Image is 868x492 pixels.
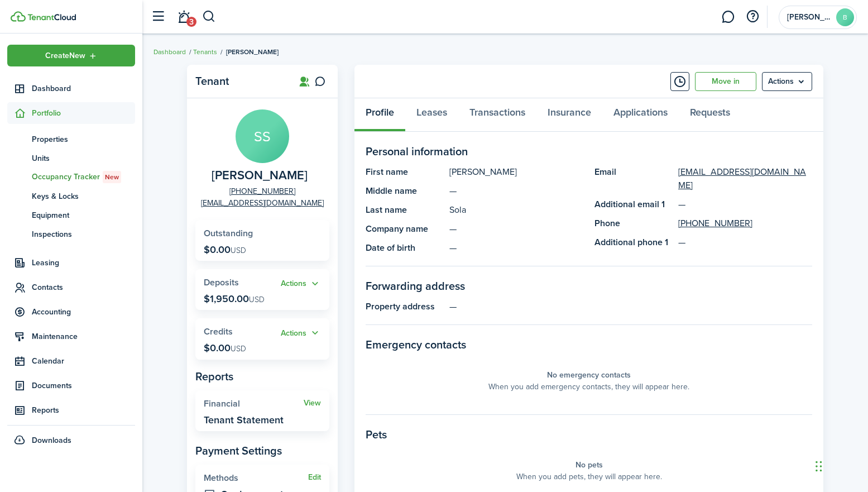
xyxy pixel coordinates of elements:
avatar-text: B [836,8,854,26]
a: Dashboard [7,78,135,99]
panel-main-title: Tenant [195,75,285,88]
p: $0.00 [204,342,246,354]
span: USD [231,343,246,355]
button: Actions [281,278,321,290]
panel-main-title: Phone [594,217,673,230]
span: Create New [45,52,85,60]
a: Inspections [7,224,135,243]
a: Applications [602,98,679,132]
a: [EMAIL_ADDRESS][DOMAIN_NAME] [201,197,324,209]
panel-main-title: Date of birth [366,241,444,255]
a: Insurance [536,98,602,132]
a: Messaging [717,3,738,31]
panel-main-title: Company name [366,222,444,236]
button: Open resource center [743,7,762,26]
a: Properties [7,130,135,149]
panel-main-description: Sola [449,203,583,217]
span: Credits [204,325,233,338]
span: Reports [32,404,135,416]
a: Notifications [173,3,194,31]
panel-main-section-title: Personal information [366,143,812,160]
a: Equipment [7,206,135,224]
panel-main-description: — [449,222,583,236]
widget-stats-description: Tenant Statement [204,414,284,426]
panel-main-description: — [449,241,583,255]
panel-main-placeholder-title: No emergency contacts [547,369,631,381]
a: Units [7,149,135,168]
span: Steven Sola [212,169,308,183]
img: TenantCloud [11,11,26,22]
panel-main-title: Additional email 1 [594,198,673,211]
panel-main-section-title: Pets [366,426,812,443]
span: Properties [32,133,135,145]
panel-main-subtitle: Reports [195,368,329,385]
span: Documents [32,380,135,391]
panel-main-title: Email [594,165,673,192]
span: Units [32,152,135,164]
panel-main-placeholder-description: When you add emergency contacts, they will appear here. [488,381,689,393]
a: Tenants [193,47,217,57]
p: $1,950.00 [204,293,265,304]
a: Dashboard [154,47,186,57]
panel-main-description: — [449,184,583,198]
a: View [304,399,321,408]
iframe: Chat Widget [812,438,868,492]
a: Occupancy TrackerNew [7,168,135,187]
button: Open menu [281,327,321,340]
span: Equipment [32,209,135,221]
span: Maintenance [32,331,135,342]
panel-main-placeholder-description: When you add pets, they will appear here. [516,471,662,483]
panel-main-subtitle: Payment Settings [195,442,329,459]
button: Open menu [7,45,135,66]
a: [EMAIL_ADDRESS][DOMAIN_NAME] [678,165,812,192]
div: Drag [816,450,822,483]
button: Actions [281,327,321,340]
panel-main-section-title: Emergency contacts [366,336,812,353]
span: Accounting [32,306,135,318]
span: Outstanding [204,227,253,240]
panel-main-title: Last name [366,203,444,217]
panel-main-placeholder-title: No pets [576,459,603,471]
span: Keys & Locks [32,190,135,202]
panel-main-title: Additional phone 1 [594,236,673,249]
span: Calendar [32,355,135,367]
widget-stats-title: Methods [204,473,308,483]
span: 3 [186,17,196,27]
panel-main-section-title: Forwarding address [366,278,812,294]
button: Open menu [762,72,812,91]
span: Dashboard [32,83,135,94]
span: Contacts [32,281,135,293]
a: [PHONE_NUMBER] [678,217,752,230]
a: Move in [695,72,756,91]
span: [PERSON_NAME] [226,47,279,57]
span: Deposits [204,276,239,289]
panel-main-title: Middle name [366,184,444,198]
panel-main-description: — [449,300,812,313]
panel-main-title: Property address [366,300,444,313]
span: Boysen [787,13,832,21]
button: Search [202,7,216,26]
span: New [105,172,119,182]
a: Keys & Locks [7,187,135,206]
span: USD [249,294,265,305]
widget-stats-title: Financial [204,399,304,409]
a: Leases [405,98,458,132]
button: Open sidebar [147,6,169,27]
panel-main-title: First name [366,165,444,179]
a: [PHONE_NUMBER] [229,185,295,197]
button: Open menu [281,278,321,290]
button: Timeline [670,72,689,91]
button: Edit [308,473,321,482]
panel-main-description: [PERSON_NAME] [449,165,583,179]
a: Transactions [458,98,536,132]
avatar-text: SS [236,109,289,163]
span: Occupancy Tracker [32,171,135,183]
a: Requests [679,98,741,132]
span: Leasing [32,257,135,269]
a: Reports [7,399,135,421]
img: TenantCloud [27,14,76,21]
span: Downloads [32,434,71,446]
